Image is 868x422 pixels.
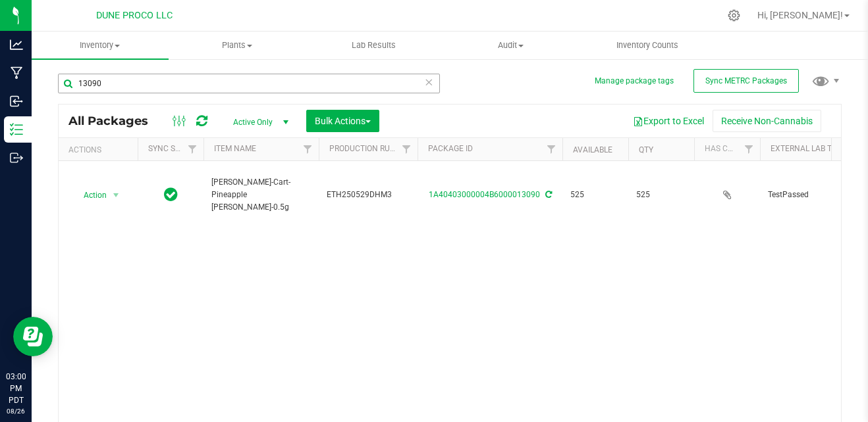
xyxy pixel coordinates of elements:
span: Hi, [PERSON_NAME]! [757,10,843,20]
span: Clear [424,74,433,91]
div: Actions [68,145,132,154]
button: Manage package tags [595,76,674,87]
span: select [108,186,124,204]
th: Has COA [694,138,760,161]
span: Action [72,186,107,204]
span: In Sync [164,185,178,204]
inline-svg: Outbound [10,151,23,164]
span: Lab Results [334,39,414,51]
a: Inventory [32,32,169,59]
a: Production Run [329,144,396,153]
a: Qty [639,145,653,154]
a: Sync Status [148,144,199,153]
button: Export to Excel [624,110,713,132]
a: Item Name [214,144,256,153]
a: 1A40403000004B6000013090 [429,190,540,199]
a: Inventory Counts [579,32,716,59]
a: Lab Results [305,32,442,59]
span: Inventory [32,39,169,51]
span: DUNE PROCO LLC [96,10,173,21]
inline-svg: Inventory [10,123,23,136]
a: Filter [396,138,418,160]
span: All Packages [68,114,161,128]
button: Bulk Actions [306,110,379,132]
div: Manage settings [726,9,742,22]
iframe: Resource center [13,317,53,356]
a: Filter [182,138,203,160]
a: Filter [541,138,562,160]
span: Plants [169,39,305,51]
p: 03:00 PM PDT [6,371,26,406]
button: Receive Non-Cannabis [713,110,821,132]
inline-svg: Analytics [10,38,23,51]
span: 525 [570,189,620,201]
span: Inventory Counts [599,39,696,51]
span: Sync from Compliance System [543,190,552,199]
a: Filter [738,138,760,160]
input: Search Package ID, Item Name, SKU, Lot or Part Number... [58,74,440,93]
a: Plants [169,32,306,59]
span: Audit [443,39,578,51]
span: 525 [636,189,686,201]
span: Bulk Actions [315,116,371,126]
a: Audit [442,32,579,59]
a: Available [573,145,612,154]
button: Sync METRC Packages [693,69,799,93]
a: Package ID [428,144,473,153]
inline-svg: Manufacturing [10,66,23,80]
p: 08/26 [6,406,26,416]
span: ETH250529DHM3 [327,189,410,201]
span: Sync METRC Packages [705,76,787,85]
span: [PERSON_NAME]-Cart-Pineapple [PERSON_NAME]-0.5g [211,176,311,214]
inline-svg: Inbound [10,95,23,108]
a: Filter [297,138,319,160]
